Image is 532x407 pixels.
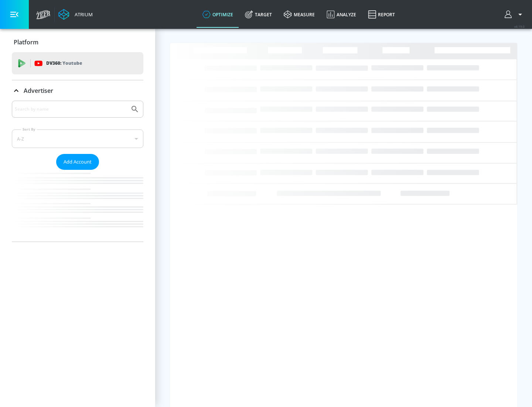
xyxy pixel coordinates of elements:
[278,1,321,28] a: measure
[12,80,143,101] div: Advertiser
[62,59,82,67] p: Youtube
[12,170,143,242] nav: list of Advertiser
[21,127,37,132] label: Sort By
[321,1,362,28] a: Analyze
[197,1,239,28] a: optimize
[12,129,143,148] div: A-Z
[362,1,401,28] a: Report
[56,154,99,170] button: Add Account
[14,38,38,46] p: Platform
[514,24,525,28] span: v 4.19.0
[15,104,127,114] input: Search by name
[72,11,93,18] div: Atrium
[12,101,143,242] div: Advertiser
[12,32,143,53] div: Platform
[239,1,278,28] a: Target
[64,158,92,166] span: Add Account
[12,52,143,74] div: DV360: Youtube
[46,59,82,67] p: DV360:
[24,87,53,95] p: Advertiser
[58,9,93,20] a: Atrium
